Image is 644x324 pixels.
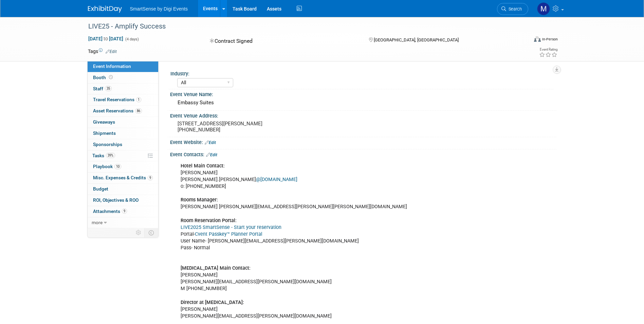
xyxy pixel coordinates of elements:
div: Event Contacts: [170,149,556,158]
b: Room Reservation Portal: [181,218,237,223]
a: Tasks39% [88,150,158,161]
span: ROI, Objectives & ROO [93,197,139,203]
div: In-Person [542,37,558,42]
div: LIVE25 - Amplify Success [86,20,518,33]
span: Sponsorships [93,142,122,147]
span: Giveaways [93,119,115,125]
b: Rooms Manager: [181,197,218,203]
img: ExhibitDay [88,6,122,13]
a: Search [497,3,528,15]
span: more [92,220,103,225]
a: Misc. Expenses & Credits9 [88,173,158,183]
a: Event Information [88,61,158,72]
a: Sponsorships [88,139,158,150]
span: 39% [106,153,115,158]
div: Contract Signed [208,35,358,47]
a: Edit [206,152,217,157]
span: Booth [93,75,114,80]
img: McKinzie Kistler [537,2,550,15]
a: Shipments [88,128,158,139]
a: Attachments9 [88,206,158,217]
span: Event Information [93,64,131,69]
span: 1 [136,97,141,102]
span: Staff [93,86,112,91]
div: Event Rating [539,48,557,51]
span: [GEOGRAPHIC_DATA], [GEOGRAPHIC_DATA] [374,37,459,42]
a: Edit [106,49,117,54]
a: Booth [88,72,158,83]
div: Industry: [170,69,553,77]
td: Tags [88,48,117,55]
span: Asset Reservations [93,108,142,113]
td: Personalize Event Tab Strip [133,228,145,237]
div: Event Format [488,35,558,46]
a: Travel Reservations1 [88,94,158,105]
span: Budget [93,186,108,192]
span: 86 [135,108,142,113]
span: [DATE] [DATE] [88,36,124,42]
a: Edit [205,140,216,145]
span: to [103,36,109,41]
b: Hotel Main Contact: [181,163,225,169]
a: Budget [88,184,158,195]
span: Tasks [92,153,115,158]
span: Travel Reservations [93,97,141,102]
div: Embassy Suites [175,97,551,108]
span: 10 [114,164,121,169]
pre: [STREET_ADDRESS][PERSON_NAME] [PHONE_NUMBER] [178,121,324,133]
div: Event Venue Name: [170,89,556,98]
a: Playbook10 [88,161,158,172]
a: more [88,217,158,228]
a: ROI, Objectives & ROO [88,195,158,206]
img: Format-Inperson.png [534,36,541,42]
span: Search [506,6,522,12]
span: Attachments [93,209,127,214]
span: 9 [122,209,127,214]
span: Booth not reserved yet [108,75,114,80]
a: Cvent Passkey™ Planner Portal [195,231,262,237]
span: Shipments [93,130,116,136]
a: @[DOMAIN_NAME] [256,177,297,182]
a: Staff35 [88,84,158,94]
div: Event Venue Address: [170,111,556,119]
span: (4 days) [125,37,139,41]
b: Director at [MEDICAL_DATA]: [181,300,244,305]
a: Asset Reservations86 [88,106,158,116]
b: [MEDICAL_DATA] Main Contact: [181,265,251,271]
a: LIVE2025 SmartSense - Start your reservation [181,224,281,230]
a: Giveaways [88,117,158,128]
span: 35 [105,86,112,91]
td: Toggle Event Tabs [144,228,158,237]
div: Event Website: [170,137,556,146]
span: 9 [148,175,153,180]
span: Playbook [93,164,121,169]
span: Misc. Expenses & Credits [93,175,153,180]
span: SmartSense by Digi Events [130,6,188,12]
